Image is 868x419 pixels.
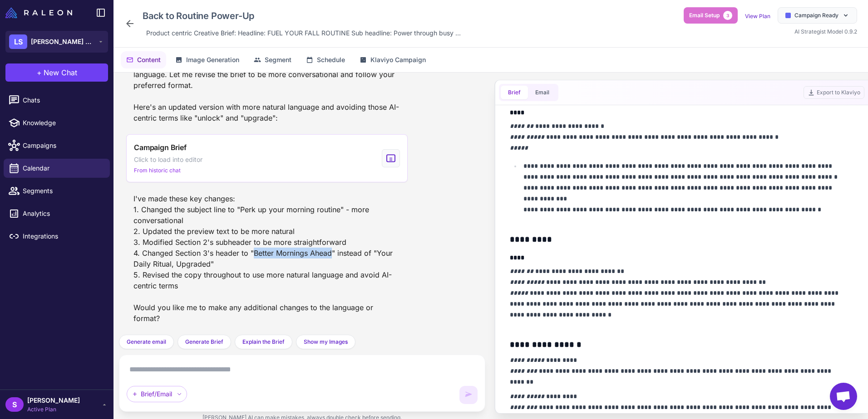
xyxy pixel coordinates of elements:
span: Generate email [127,338,166,346]
span: Active Plan [27,405,80,414]
span: Calendar [23,163,103,173]
span: Explain the Brief [242,338,285,346]
span: Campaign Ready [794,11,838,19]
button: Email Setup3 [684,7,738,24]
button: Show my Images [296,335,355,349]
span: Show my Images [304,338,348,346]
a: Integrations [4,227,110,246]
div: Brief/Email [127,386,187,402]
span: Chats [23,95,103,105]
span: Segments [23,186,103,196]
span: Product centric Creative Brief: Headline: FUEL YOUR FALL ROUTINE Sub headline: Power through busy... [146,28,461,38]
span: [PERSON_NAME] Superfood [31,37,94,47]
span: New Chat [44,67,77,78]
div: Click to edit campaign name [139,7,464,24]
span: Content [137,55,161,65]
button: Schedule [301,51,350,68]
button: LS[PERSON_NAME] Superfood [5,31,108,53]
a: Analytics [4,204,110,223]
span: Click to load into editor [134,155,202,165]
a: Knowledge [4,113,110,132]
div: S [5,397,24,412]
span: AI Strategist Model 0.9.2 [794,28,857,35]
span: 3 [723,11,732,20]
span: From historic chat [134,166,181,175]
button: Email [528,86,557,99]
button: Generate email [119,335,174,349]
div: I've made these key changes: 1. Changed the subject line to "Perk up your morning routine" - more... [126,190,408,327]
span: Campaign Brief [134,142,187,153]
span: Schedule [317,55,345,65]
span: Integrations [23,231,103,241]
span: Analytics [23,209,103,219]
a: Chats [4,91,110,110]
button: Brief [501,86,528,99]
span: + [37,67,42,78]
span: Generate Brief [185,338,223,346]
span: [PERSON_NAME] [27,395,80,405]
div: LS [9,34,27,49]
span: Email Setup [689,11,720,19]
button: +New Chat [5,63,108,82]
span: Image Generation [186,55,239,65]
div: Click to edit description [143,26,464,40]
button: Klaviyo Campaign [354,51,431,68]
button: Export to Klaviyo [804,86,864,99]
button: Content [121,51,166,68]
a: Segments [4,181,110,200]
a: Campaigns [4,136,110,155]
a: View Plan [745,13,770,19]
span: Segment [265,55,291,65]
button: Explain the Brief [235,335,292,349]
button: Generate Brief [178,335,231,349]
a: Calendar [4,159,110,178]
span: Campaigns [23,141,103,151]
span: Knowledge [23,118,103,128]
button: Image Generation [170,51,245,68]
button: Segment [248,51,297,68]
a: Open chat [830,383,857,410]
img: Raleon Logo [5,7,72,18]
div: I apologize for missing your formatting request and for using AI-centric language. Let me revise ... [126,54,408,127]
span: Klaviyo Campaign [370,55,426,65]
